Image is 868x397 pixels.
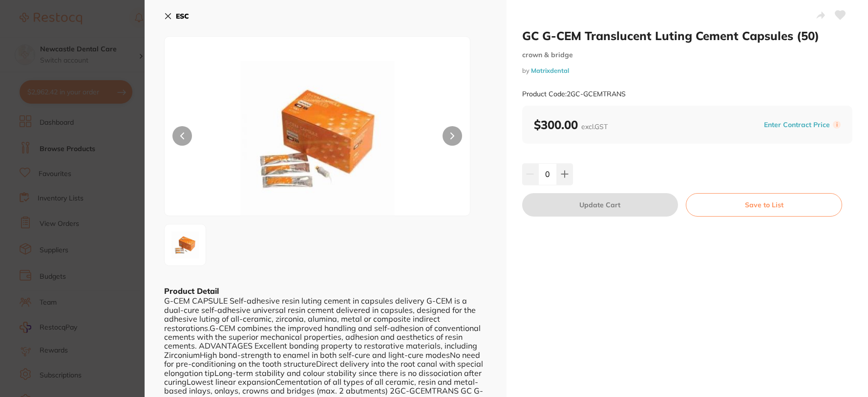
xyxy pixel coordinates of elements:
b: ESC [176,12,189,21]
button: Save to List [686,193,842,217]
small: Product Code: 2GC-GCEMTRANS [522,90,626,98]
label: i [833,121,841,129]
span: excl. GST [581,122,608,131]
a: Matrixdental [531,66,569,74]
b: $300.00 [534,117,608,132]
button: Enter Contract Price [761,120,833,130]
img: MDAuanBn [226,61,409,216]
button: ESC [164,8,189,24]
b: Product Detail [164,286,219,296]
small: by [522,67,853,74]
h2: GC G-CEM Translucent Luting Cement Capsules (50) [522,28,853,43]
img: MDAuanBn [168,227,203,263]
button: Update Cart [522,193,678,217]
small: crown & bridge [522,51,853,59]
